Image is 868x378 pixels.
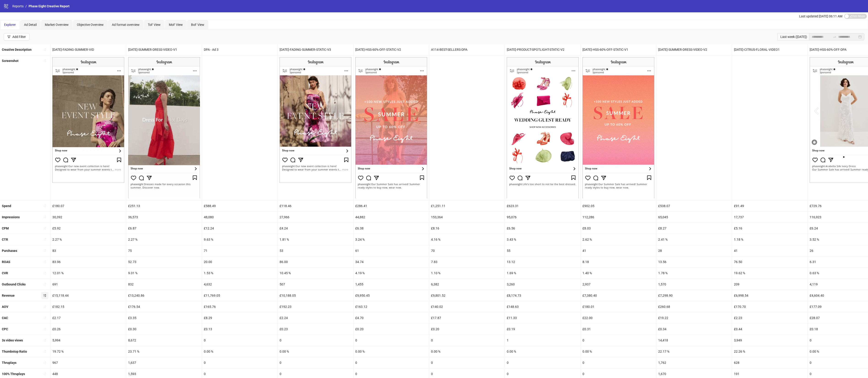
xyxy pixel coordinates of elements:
div: 83 [51,245,126,256]
div: Add Filter [12,35,26,39]
div: £8.16 [429,223,505,234]
div: 2.27 % [126,234,202,245]
div: 8,672 [126,335,202,346]
div: £623.31 [505,200,580,211]
div: 1.78 % [656,268,732,279]
div: £12.24 [202,223,278,234]
span: sort-ascending [43,361,46,364]
span: sort-ascending [43,350,46,353]
div: £6.56 [505,223,580,234]
div: £176.54 [126,301,202,312]
span: Objective Overview [77,23,104,27]
div: £4.24 [278,223,353,234]
b: Outbound Clicks [2,282,26,286]
div: £9,801.52 [429,290,505,301]
div: 0.00 % [278,346,353,357]
div: 2.41 % [656,234,732,245]
div: [DATE]-SUMMER-DRESS-VIDEO-V1 [126,44,202,55]
div: 3,260 [505,279,580,290]
div: £6,998.54 [732,290,808,301]
div: 0 [353,335,429,346]
img: Screenshot 6921679449506 [507,57,579,198]
b: Revenue [2,294,15,297]
div: 13.56 [656,256,732,267]
div: 112,286 [581,212,656,223]
div: [DATE]-SUMMER-DRESS-VIDEO-V2 [656,44,732,55]
div: 3.24 % [353,234,429,245]
div: £180.07 [51,200,126,211]
div: 52.73 [126,256,202,267]
div: 1,455 [353,279,429,290]
div: £4.70 [353,312,429,323]
div: 10.45 % [278,268,353,279]
span: Last updated [DATE] 06:11 AM [799,14,842,18]
div: 7.83 [429,256,505,267]
div: £163.12 [353,301,429,312]
span: sort-ascending [43,204,46,207]
div: 22.17 % [656,346,732,357]
div: £260.68 [656,301,732,312]
div: £2.23 [732,312,808,323]
div: £192.23 [278,301,353,312]
div: 3,949 [732,335,808,346]
b: 100% Thruplays [2,372,25,376]
div: £1,251.11 [429,200,505,211]
span: sort-ascending [43,283,46,286]
span: Ad Detail [24,23,37,27]
div: 34.74 [353,256,429,267]
div: 0.00 % [505,346,580,357]
div: 9.01 % [126,268,202,279]
img: Screenshot 6893718644906 [280,57,351,183]
div: 1.81 % [278,234,353,245]
div: £6.87 [126,223,202,234]
div: £8.29 [202,312,278,323]
div: 13.12 [505,256,580,267]
div: 27,966 [278,212,353,223]
div: £0.44 [732,324,808,335]
div: DPA - Ad 3 [202,44,278,55]
div: 55 [505,245,580,256]
div: 95,076 [505,212,580,223]
div: £10,188.05 [278,290,353,301]
button: Add Filter [4,33,30,40]
div: £13,240.86 [126,290,202,301]
b: CVR [2,271,8,275]
div: £0.20 [429,324,505,335]
div: 1.10 % [429,268,505,279]
span: sort-ascending [43,316,46,319]
span: sort-ascending [43,238,46,241]
div: £15,118.44 [51,290,126,301]
b: Thumbstop Ratio [2,350,27,353]
span: filter [7,35,11,38]
b: CAC [2,316,8,320]
span: Ad format overview [112,23,140,27]
div: £182.15 [51,301,126,312]
div: £2.17 [51,312,126,323]
div: 0 [278,335,353,346]
div: 628 [732,357,808,368]
b: Spend [2,204,11,208]
div: £6.38 [353,223,429,234]
div: £251.13 [126,200,202,211]
div: £148.63 [505,301,580,312]
div: 20.00 [202,256,278,267]
div: 9.63 % [202,234,278,245]
div: £0.13 [202,324,278,335]
div: 0 [581,335,656,346]
div: £0.23 [278,324,353,335]
div: £11,769.05 [202,290,278,301]
div: 1.18 % [732,234,808,245]
div: 4.16 % [429,234,505,245]
div: £7,380.40 [581,290,656,301]
div: 1,762 [656,357,732,368]
div: 5,994 [51,335,126,346]
div: £165.76 [202,301,278,312]
b: CPM [2,226,9,230]
div: 65,045 [656,212,732,223]
div: 0.00 % [429,346,505,357]
span: Market Overview [45,23,69,27]
div: £8.03 [581,223,656,234]
div: 507 [278,279,353,290]
div: 967 [51,357,126,368]
div: 1.69 % [505,268,580,279]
